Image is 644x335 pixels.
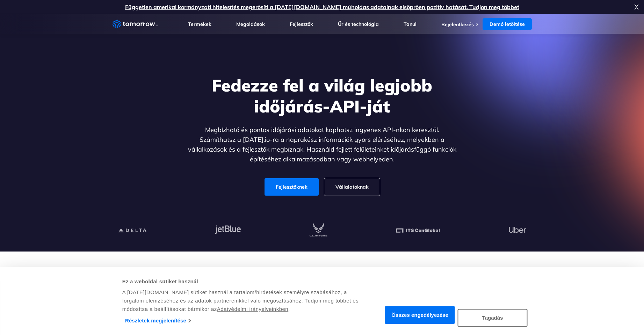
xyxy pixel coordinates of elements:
font: Részletek megjelenítése [125,318,186,323]
a: Kezdőlap link [113,19,158,29]
a: Termékek [188,21,211,27]
a: Részletek megjelenítése [125,315,190,326]
a: Megoldások [236,21,265,27]
font: Demó letöltése [490,21,525,27]
a: Fejlesztőknek [265,178,319,196]
font: Fejlesztőknek [276,184,307,190]
font: Ez a weboldal sütiket használ [122,278,198,284]
font: Vállalatoknak [335,184,369,190]
a: Fejlesztők [290,21,313,27]
font: Fedezze fel a világ legjobb időjárás-API-ját [212,75,432,117]
a: Demó letöltése [483,18,532,30]
a: Adatvédelmi irányelveinkben [217,306,288,312]
button: Tagadás [458,309,528,327]
a: Bejelentkezés [441,21,474,28]
button: Összes engedélyezése [385,306,455,324]
a: Űr és technológia [338,21,379,27]
a: Vállalatoknak [324,178,380,196]
a: Független amerikai kormányzati hitelesítés megerősíti a [DATE][DOMAIN_NAME] műholdas adatainak el... [125,3,519,10]
font: X [634,2,639,11]
font: Összes engedélyezése [391,312,448,318]
font: . [288,306,290,312]
font: Megbízható és pontos időjárási adatokat kaphatsz ingyenes API-nkon keresztül. Számíthatsz a [DATE... [188,126,456,163]
a: Tanul [404,21,417,27]
font: A [DATE][DOMAIN_NAME] sütiket használ a tartalom/hirdetések személyre szabásához, a forgalom elem... [122,289,359,312]
font: Tagadás [482,315,503,321]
